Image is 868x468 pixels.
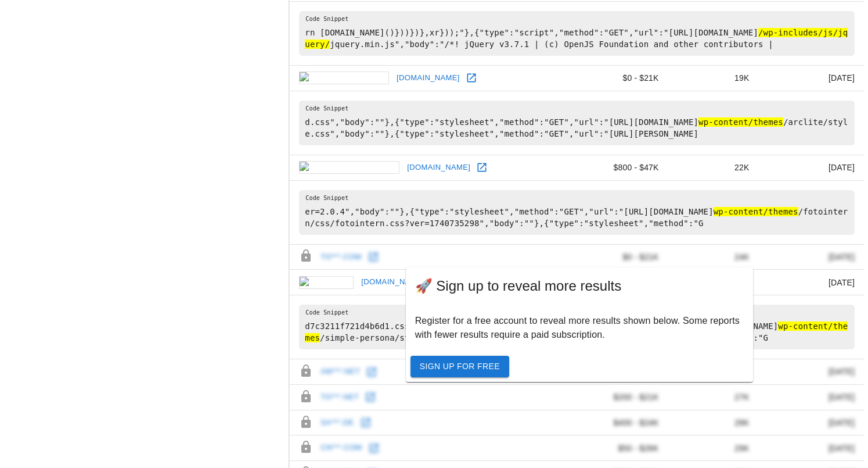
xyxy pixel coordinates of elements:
[758,270,864,295] td: [DATE]
[299,305,855,349] pre: d7c3211f721d4b6d1.css","body":""},{"type":"stylesheet","method":"GET","url":"[URL][DOMAIN_NAME] /...
[463,69,480,87] a: Open beust.com in new window
[473,159,491,176] a: Open fotointern.ch in new window
[758,66,864,91] td: [DATE]
[299,72,389,84] img: beust.com icon
[404,159,473,177] a: [DOMAIN_NAME]
[714,207,798,216] hl: wp-content/themes
[758,155,864,180] td: [DATE]
[698,117,783,127] hl: wp-content/themes
[358,273,427,291] a: [DOMAIN_NAME]
[299,190,855,235] pre: er=2.0.4","body":""},{"type":"stylesheet","method":"GET","url":"[URL][DOMAIN_NAME] /fotointern/cs...
[299,276,354,289] img: j.hn icon
[415,314,744,342] p: Register for a free account to reveal more results shown below. Some reports with fewer results r...
[299,161,399,174] img: fotointern.ch icon
[299,101,855,145] pre: d.css","body":""},{"type":"stylesheet","method":"GET","url":"[URL][DOMAIN_NAME] /arclite/style.cs...
[410,356,509,377] a: Sign Up For Free
[415,277,744,295] span: 🚀 Sign up to reveal more results
[394,69,463,87] a: [DOMAIN_NAME]
[668,66,759,91] td: 19K
[668,155,759,180] td: 22K
[571,155,668,180] td: $800 - $47K
[299,11,855,56] pre: rn [DOMAIN_NAME]()}))})},xr}));"},{"type":"script","method":"GET","url":"[URL][DOMAIN_NAME] jquer...
[571,66,668,91] td: $0 - $21K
